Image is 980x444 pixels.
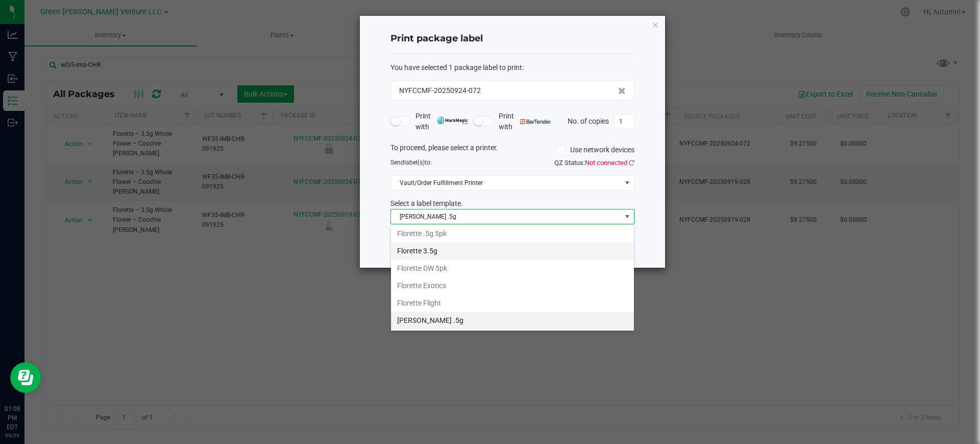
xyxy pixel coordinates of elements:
[391,294,634,312] li: Florette Flight
[391,277,634,294] li: Florette Exotics
[10,362,41,393] iframe: Resource center
[390,62,634,73] div: :
[404,159,425,166] span: label(s)
[415,111,468,132] span: Print with
[520,119,551,124] img: bartender.png
[585,159,627,167] span: Not connected
[568,116,609,125] span: No. of copies
[383,143,642,158] div: To proceed, please select a printer.
[499,111,551,132] span: Print with
[391,176,621,190] span: Vault/Order Fulfillment Printer
[556,145,634,155] label: Use network devices
[391,225,634,242] li: Florette .5g 5pk
[390,159,432,166] span: Send to:
[391,312,634,329] li: [PERSON_NAME] .5g
[391,260,634,277] li: Florette DW 5pk
[383,198,642,209] div: Select a label template.
[399,85,481,96] span: NYFCCMF-20250924-072
[390,32,634,45] h4: Print package label
[437,116,468,124] img: mark_magic_cybra.png
[391,209,621,224] span: [PERSON_NAME] .5g
[391,242,634,260] li: Florette 3.5g
[554,159,634,167] span: QZ Status:
[390,63,522,72] span: You have selected 1 package label to print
